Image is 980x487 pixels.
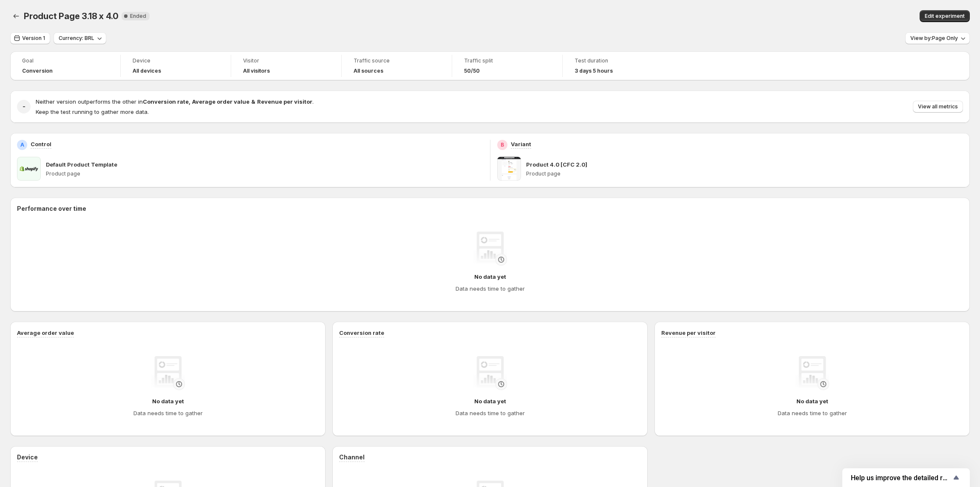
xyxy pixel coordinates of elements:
[257,98,312,105] strong: Revenue per visitor
[133,409,203,417] h4: Data needs time to gather
[10,32,50,44] button: Version 1
[339,328,384,337] h3: Conversion rate
[511,140,531,148] p: Variant
[456,409,525,417] h4: Data needs time to gather
[192,98,249,105] strong: Average order value
[925,13,965,20] span: Edit experiment
[243,68,270,74] h4: All visitors
[905,32,970,44] button: View by:Page Only
[17,204,963,213] h2: Performance over time
[526,160,587,169] p: Product 4.0 [CFC 2.0]
[913,101,963,113] button: View all metrics
[354,68,383,74] h4: All sources
[474,397,506,405] h4: No data yet
[31,140,51,148] p: Control
[17,328,74,337] h3: Average order value
[354,57,440,75] a: Traffic sourceAll sources
[151,356,185,390] img: No data yet
[910,35,958,42] span: View by: Page Only
[36,108,149,115] span: Keep the test running to gather more data.
[464,68,480,74] span: 50/50
[243,57,329,64] span: Visitor
[24,11,118,21] span: Product Page 3.18 x 4.0
[36,98,314,105] span: Neither version outperforms the other in .
[464,57,550,64] span: Traffic split
[251,98,255,105] strong: &
[59,35,94,42] span: Currency: BRL
[497,157,521,181] img: Product 4.0 [CFC 2.0]
[46,170,483,177] p: Product page
[354,57,440,64] span: Traffic source
[501,142,504,148] h2: B
[133,68,161,74] h4: All devices
[575,57,661,75] a: Test duration3 days 5 hours
[20,142,24,148] h2: A
[22,57,108,75] a: GoalConversion
[17,453,38,462] h3: Device
[526,170,963,177] p: Product page
[22,35,45,42] span: Version 1
[152,397,184,405] h4: No data yet
[851,473,961,483] button: Show survey - Help us improve the detailed report for A/B campaigns
[130,13,146,20] span: Ended
[575,68,613,74] span: 3 days 5 hours
[918,103,958,110] span: View all metrics
[10,10,22,22] button: Back
[46,160,117,169] p: Default Product Template
[795,356,829,390] img: No data yet
[575,57,661,64] span: Test duration
[17,157,41,181] img: Default Product Template
[473,232,507,266] img: No data yet
[189,98,190,105] strong: ,
[456,284,525,293] h4: Data needs time to gather
[796,397,828,405] h4: No data yet
[778,409,847,417] h4: Data needs time to gather
[54,32,106,44] button: Currency: BRL
[133,57,219,64] span: Device
[143,98,189,105] strong: Conversion rate
[920,10,970,22] button: Edit experiment
[23,102,25,111] h2: -
[661,328,716,337] h3: Revenue per visitor
[339,453,365,462] h3: Channel
[851,474,951,482] span: Help us improve the detailed report for A/B campaigns
[243,57,329,75] a: VisitorAll visitors
[133,57,219,75] a: DeviceAll devices
[22,68,53,74] span: Conversion
[474,272,506,281] h4: No data yet
[22,57,108,64] span: Goal
[473,356,507,390] img: No data yet
[464,57,550,75] a: Traffic split50/50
